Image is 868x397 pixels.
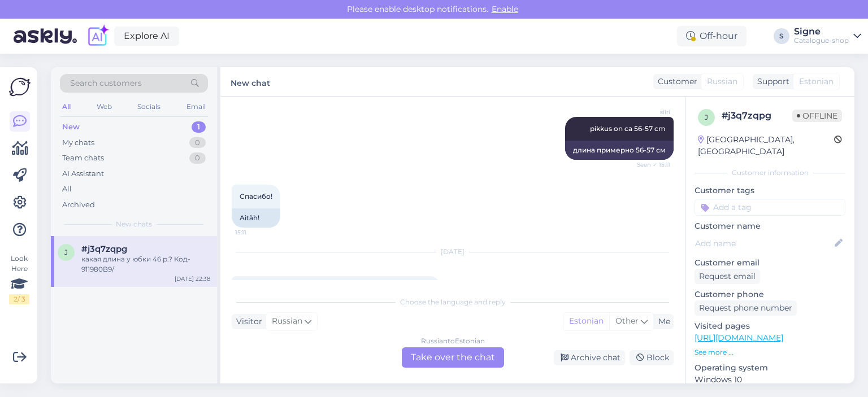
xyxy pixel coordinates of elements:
[70,77,142,89] span: Search customers
[707,76,737,88] span: Russian
[698,134,834,158] div: [GEOGRAPHIC_DATA], [GEOGRAPHIC_DATA]
[794,27,861,45] a: SigneCatalogue-shop
[192,121,206,133] div: 1
[62,199,95,211] div: Archived
[9,254,29,304] div: Look Here
[94,99,114,114] div: Web
[232,208,280,228] div: Aitäh!
[695,185,845,197] p: Customer tags
[695,333,783,343] a: [URL][DOMAIN_NAME]
[232,297,674,307] div: Choose the language and reply
[231,74,270,89] label: New chat
[9,294,29,304] div: 2 / 3
[695,300,797,316] div: Request phone number
[792,110,842,122] span: Offline
[116,219,152,229] span: New chats
[794,27,849,36] div: Signe
[62,168,104,180] div: AI Assistant
[774,28,789,44] div: S
[654,316,670,328] div: Me
[189,152,206,164] div: 0
[794,36,849,45] div: Catalogue-shop
[677,26,747,46] div: Off-hour
[695,347,845,357] p: See more ...
[175,274,210,283] div: [DATE] 22:38
[64,248,68,256] span: j
[565,141,674,160] div: длина примерно 56-57 см
[135,99,163,114] div: Socials
[62,152,104,164] div: Team chats
[722,109,792,123] div: # j3q7zqpg
[695,220,845,232] p: Customer name
[189,137,206,149] div: 0
[488,4,522,14] span: Enable
[114,27,179,46] a: Explore AI
[184,99,208,114] div: Email
[62,121,80,133] div: New
[554,350,625,365] div: Archive chat
[695,289,845,300] p: Customer phone
[628,160,670,169] span: Seen ✓ 15:11
[695,257,845,269] p: Customer email
[62,137,94,149] div: My chats
[695,237,832,250] input: Add name
[60,99,73,114] div: All
[590,124,666,133] span: pikkus on ca 56-57 cm
[62,184,72,195] div: All
[799,76,834,88] span: Estonian
[86,24,110,48] img: explore-ai
[695,320,845,332] p: Visited pages
[630,350,674,365] div: Block
[421,336,485,346] div: Russian to Estonian
[695,269,760,284] div: Request email
[81,254,210,274] div: какая длина у юбки 46 р.? Код- 911980B9/
[653,76,697,88] div: Customer
[235,228,277,237] span: 15:11
[232,247,674,257] div: [DATE]
[695,199,845,216] input: Add a tag
[695,168,845,178] div: Customer information
[81,244,127,254] span: #j3q7zqpg
[705,113,708,121] span: j
[272,315,302,328] span: Russian
[695,362,845,374] p: Operating system
[232,316,262,328] div: Visitor
[240,192,272,200] span: Спасибо!
[402,347,504,368] div: Take over the chat
[753,76,789,88] div: Support
[9,76,31,98] img: Askly Logo
[563,313,609,330] div: Estonian
[615,316,639,326] span: Other
[628,108,670,116] span: siiri
[695,374,845,386] p: Windows 10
